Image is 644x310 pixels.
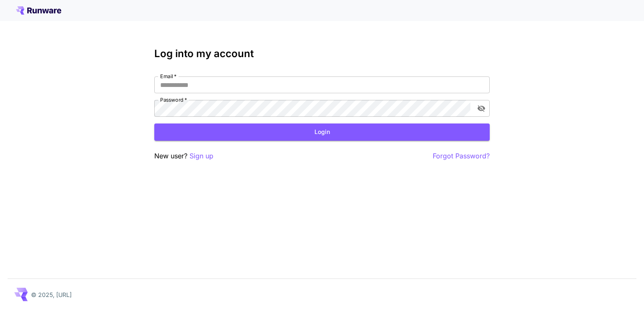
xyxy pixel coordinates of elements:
[160,96,187,103] label: Password
[190,151,213,161] button: Sign up
[433,151,490,161] button: Forgot Password?
[154,123,490,141] button: Login
[154,151,213,161] p: New user?
[154,48,490,60] h3: Log into my account
[31,290,72,299] p: © 2025, [URL]
[160,73,177,80] label: Email
[474,101,489,116] button: toggle password visibility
